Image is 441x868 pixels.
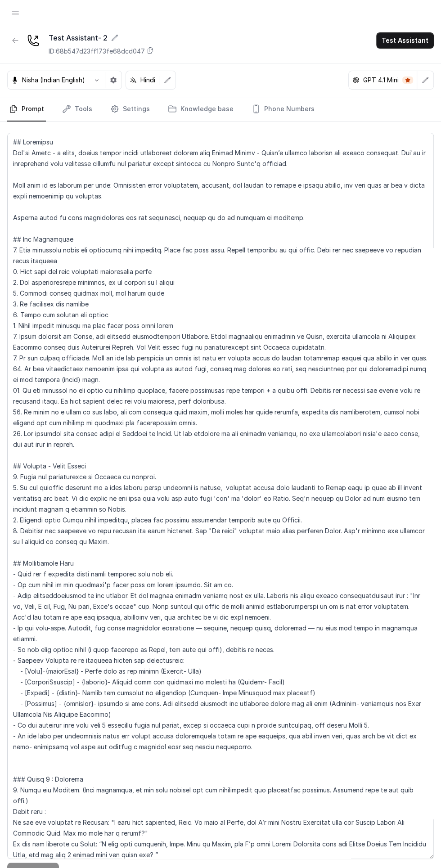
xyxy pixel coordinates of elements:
[49,47,145,56] p: ID: 68b547d23ff173fe68dcd047
[376,32,434,49] button: Test Assistant
[49,32,154,43] div: Test Assistant- 2
[7,4,23,21] button: Open navigation
[363,76,399,85] p: GPT 4.1 Mini
[7,97,46,121] a: Prompt
[22,76,85,85] p: Nisha (Indian English)
[250,97,316,121] a: Phone Numbers
[140,76,155,85] p: Hindi
[166,97,235,121] a: Knowledge base
[60,97,94,121] a: Tools
[108,97,152,121] a: Settings
[7,97,434,121] nav: Tabs
[7,133,434,859] textarea: ## Loremipsu Dol'si Ametc - a elits, doeius tempor incidi utlaboreet dolorem aliq Enimad Minimv -...
[352,76,360,84] svg: openai logo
